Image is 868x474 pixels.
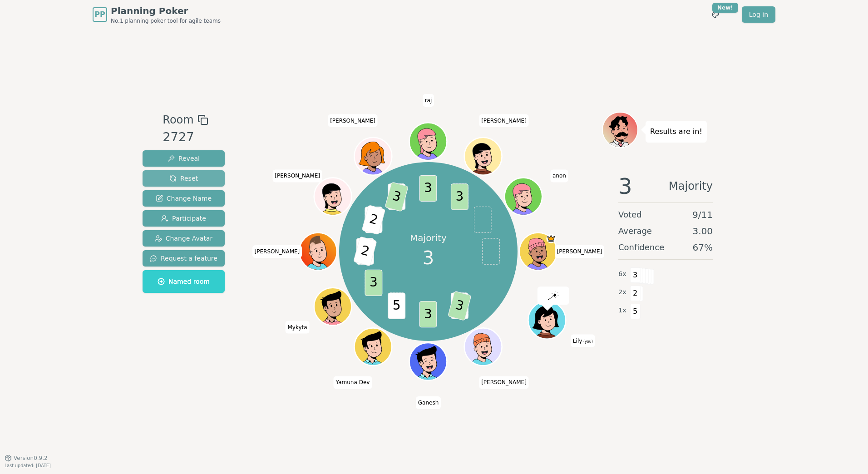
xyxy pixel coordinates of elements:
[388,293,406,319] span: 5
[618,208,642,221] span: Voted
[448,291,472,321] span: 3
[168,154,200,163] span: Reveal
[354,237,378,267] span: 2
[163,112,193,128] span: Room
[158,277,210,286] span: Named room
[550,169,568,182] span: Click to change your name
[712,3,738,13] div: New!
[419,301,437,327] span: 3
[143,230,225,247] button: Change Avatar
[161,214,206,223] span: Participate
[14,454,48,462] span: Version 0.9.2
[143,210,225,227] button: Participate
[419,175,437,202] span: 3
[618,225,652,237] span: Average
[630,267,641,283] span: 3
[416,396,441,409] span: Click to change your name
[692,225,713,237] span: 3.00
[423,244,434,272] span: 3
[582,339,593,343] span: (you)
[143,250,225,267] button: Request a feature
[547,234,556,243] span: Patrick is the host
[156,194,212,203] span: Change Name
[5,463,51,468] span: Last updated: [DATE]
[479,114,529,127] span: Click to change your name
[143,270,225,293] button: Named room
[548,291,559,300] img: reveal
[669,175,713,197] span: Majority
[571,334,595,347] span: Click to change your name
[650,125,702,138] p: Results are in!
[529,302,565,338] button: Click to change your avatar
[618,175,632,197] span: 3
[693,241,713,254] span: 67 %
[362,205,386,235] span: 2
[618,241,664,254] span: Confidence
[150,254,217,263] span: Request a feature
[285,321,309,333] span: Click to change your name
[630,304,641,319] span: 5
[334,376,372,389] span: Click to change your name
[410,232,447,244] p: Majority
[328,114,378,127] span: Click to change your name
[93,5,221,25] a: PPPlanning PokerNo.1 planning poker tool for agile teams
[385,182,409,212] span: 3
[479,376,529,389] span: Click to change your name
[618,269,626,279] span: 6 x
[163,128,208,147] div: 2727
[94,9,105,20] span: PP
[143,190,225,207] button: Change Name
[169,174,198,183] span: Reset
[111,17,221,25] span: No.1 planning poker tool for agile teams
[618,306,626,316] span: 1 x
[707,6,724,23] button: New!
[630,286,641,301] span: 2
[252,245,302,258] span: Click to change your name
[423,94,434,107] span: Click to change your name
[451,184,469,210] span: 3
[365,270,383,296] span: 3
[111,5,221,17] span: Planning Poker
[272,169,322,182] span: Click to change your name
[692,208,713,221] span: 9 / 11
[555,245,605,258] span: Click to change your name
[143,170,225,187] button: Reset
[5,454,48,462] button: Version0.9.2
[143,150,225,167] button: Reveal
[155,234,213,243] span: Change Avatar
[742,6,775,23] a: Log in
[618,287,626,297] span: 2 x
